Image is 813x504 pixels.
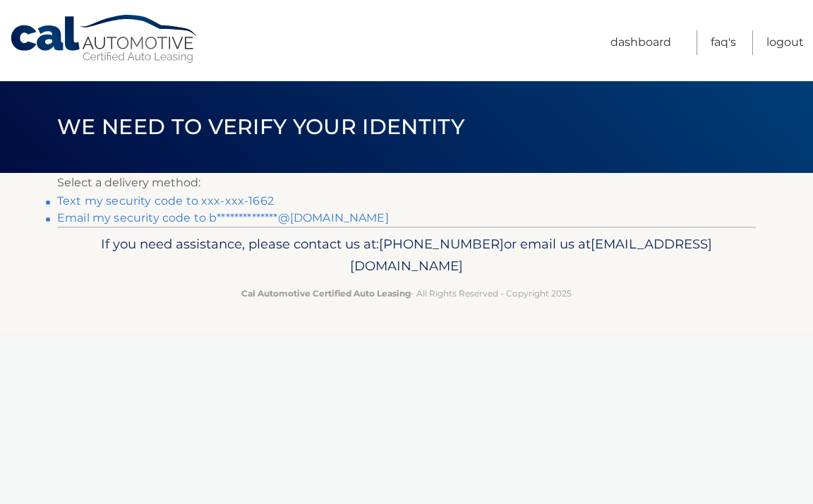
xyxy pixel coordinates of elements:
[9,14,200,64] a: Cal Automotive
[711,30,736,55] a: FAQ's
[766,30,804,55] a: Logout
[610,30,671,55] a: Dashboard
[66,286,747,301] p: - All Rights Reserved - Copyright 2025
[66,233,747,278] p: If you need assistance, please contact us at: or email us at
[241,288,411,299] strong: Cal Automotive Certified Auto Leasing
[57,194,274,208] a: Text my security code to xxx-xxx-1662
[57,173,756,193] p: Select a delivery method:
[57,114,464,140] span: We need to verify your identity
[379,236,504,252] span: [PHONE_NUMBER]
